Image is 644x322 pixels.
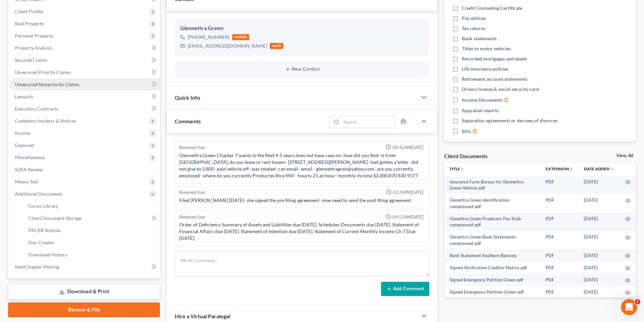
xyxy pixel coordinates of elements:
[460,167,464,171] i: unfold_more
[444,213,540,231] td: Glenettra Green Producers Pay Stub-compressed-pdf
[15,142,34,148] span: Expenses
[28,240,55,245] span: Doc Creator
[444,262,540,274] td: Signed Verification Creditor Matrix-pdf
[9,164,160,176] a: SOFA Review
[175,313,230,319] span: Hire a Virtual Paralegal
[15,81,79,87] span: Unsecured Nonpriority Claims
[444,152,487,159] div: Client Documents
[15,191,63,197] span: Additional Documents
[15,8,43,14] span: Client Profile
[393,189,424,196] span: 03:39PM[DATE]
[444,249,540,262] td: Bank Statement Southern Bancorp
[578,213,620,231] td: [DATE]
[578,274,620,286] td: [DATE]
[578,231,620,250] td: [DATE]
[462,107,499,114] span: Appraisal reports
[8,284,160,300] a: Download & Print
[540,231,578,250] td: PDF
[540,274,578,286] td: PDF
[584,166,614,171] a: Date Added expand_more
[23,212,160,224] a: Client Document Storage
[270,43,283,49] div: work
[462,25,485,32] span: Tax returns
[444,231,540,250] td: Glenettra Green Bank Statements-compressed-pdf
[23,224,160,237] a: PACER Notices
[15,130,30,136] span: Income
[15,21,44,26] span: Real Property
[9,42,160,54] a: Property Analysis
[179,152,425,179] div: Glennettra Green Chapter 7 wants to file filed 4-5 years does not have case no- how did you find-...
[392,144,424,151] span: 08:42AM[DATE]
[546,166,573,171] a: Extensionunfold_more
[462,97,502,103] span: Income Documents
[578,286,620,298] td: [DATE]
[23,237,160,249] a: Doc Creator
[9,78,160,91] a: Unsecured Nonpriority Claims
[462,86,539,93] span: Drivers license & social security card
[462,55,527,62] span: Recorded mortgages and deeds
[23,249,160,261] a: Download History
[15,179,38,184] span: Means Test
[15,154,45,160] span: Miscellaneous
[462,128,471,135] span: Bills
[616,153,633,158] a: View All
[180,67,424,72] button: New Contact
[381,282,429,296] button: Add Comment
[578,176,620,194] td: [DATE]
[28,227,61,233] span: PACER Notices
[179,144,206,151] div: Removed User
[15,106,58,112] span: Executory Contracts
[179,221,425,242] div: Order of Deficiency Summary of Assets and Liabilities due [DATE]. Schedules-Documents due [DATE]....
[462,35,497,42] span: Bank statements
[232,34,249,40] div: mobile
[540,286,578,298] td: PDF
[540,213,578,231] td: PDF
[15,94,33,99] span: Lawsuits
[9,54,160,66] a: Secured Claims
[9,66,160,78] a: Unsecured Priority Claims
[175,118,201,124] span: Comments
[15,69,71,75] span: Unsecured Priority Claims
[180,24,424,32] div: Glennettra Green
[9,91,160,103] a: Lawsuits
[462,15,486,22] span: Pay advices
[9,261,160,273] a: NextChapter Mailing
[462,117,557,124] span: Separation agreements or decrees of divorces
[28,215,81,221] span: Client Document Storage
[9,103,160,115] a: Executory Contracts
[462,5,522,11] span: Credit Counseling Certificate
[341,116,395,128] input: Search...
[444,194,540,213] td: Glenettra Green Identification-compressed-pdf
[540,176,578,194] td: PDF
[188,34,230,41] div: [PHONE_NUMBER]
[578,262,620,274] td: [DATE]
[444,176,540,194] td: Insurance Farm Bureau for Glennettra Green Vehicle-pdf
[462,66,508,72] span: Life insurance policies
[540,194,578,213] td: PDF
[444,286,540,298] td: Signed Emergency Petition-Green-pdf
[28,252,67,257] span: Download History
[569,167,573,171] i: unfold_more
[179,189,206,196] div: Removed User
[578,249,620,262] td: [DATE]
[179,197,425,204] div: Filed [PERSON_NAME] [DATE]- she signed the pre filing agreement- now need to send the post filing...
[23,200,160,212] a: Forms Library
[450,166,464,171] a: Titleunfold_more
[15,264,59,270] span: NextChapter Mailing
[179,214,206,220] div: Removed User
[462,45,511,52] span: Titles to motor vehicles
[188,43,267,49] div: [EMAIL_ADDRESS][DOMAIN_NAME]
[610,167,614,171] i: expand_more
[540,249,578,262] td: PDF
[444,274,540,286] td: Signed Emergency Petition Green-pdf
[15,167,43,172] span: SOFA Review
[15,33,53,39] span: Personal Property
[28,203,58,209] span: Forms Library
[578,194,620,213] td: [DATE]
[15,45,52,51] span: Property Analysis
[8,302,160,317] a: Review & File
[635,299,640,304] span: 2
[621,299,637,315] iframe: Intercom live chat
[392,214,424,220] span: 09:51AM[DATE]
[15,118,76,124] span: Codebtors Insiders & Notices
